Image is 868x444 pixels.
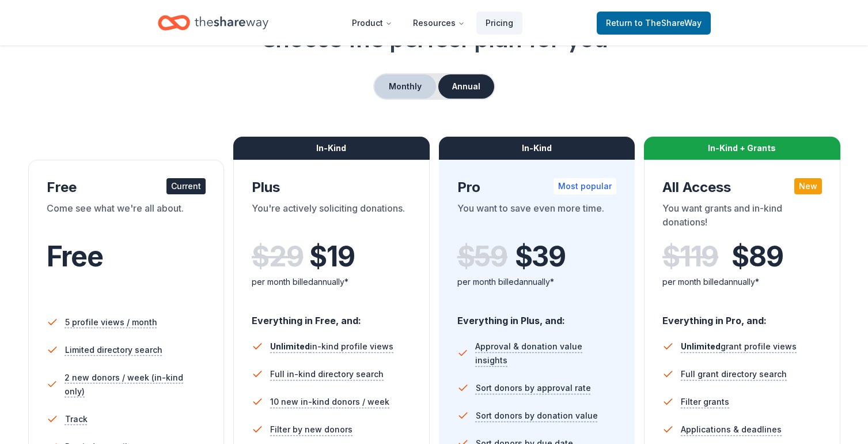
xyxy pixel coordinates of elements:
[252,201,411,234] div: You're actively soliciting donations.
[270,341,393,351] span: in-kind profile views
[439,137,635,160] div: In-Kind
[597,12,711,35] a: Returnto TheShareWay
[47,239,103,273] span: Free
[343,12,401,35] button: Product
[252,178,411,197] div: Plus
[374,74,436,99] button: Monthly
[476,381,591,395] span: Sort donors by approval rate
[270,395,389,409] span: 10 new in-kind donors / week
[457,275,617,289] div: per month billed annually*
[475,340,616,367] span: Approval & donation value insights
[47,178,206,197] div: Free
[457,304,617,328] div: Everything in Plus, and:
[65,343,162,357] span: Limited directory search
[662,201,822,234] div: You want grants and in-kind donations!
[681,395,729,409] span: Filter grants
[404,12,474,35] button: Resources
[233,137,430,160] div: In-Kind
[681,341,721,351] span: Unlimited
[681,367,787,381] span: Full grant directory search
[681,423,782,437] span: Applications & deadlines
[343,9,522,36] nav: Main
[158,9,268,36] a: Home
[662,275,822,289] div: per month billed annually*
[309,240,354,273] span: $ 19
[457,201,617,234] div: You want to save even more time.
[252,275,411,289] div: per month billed annually*
[270,367,384,381] span: Full in-kind directory search
[47,201,206,234] div: Come see what we're all about.
[662,304,822,328] div: Everything in Pro, and:
[681,341,797,351] span: grant profile views
[270,341,310,351] span: Unlimited
[476,409,598,423] span: Sort donors by donation value
[662,178,822,197] div: All Access
[252,304,411,328] div: Everything in Free, and:
[65,315,157,329] span: 5 profile views / month
[635,18,702,28] span: to TheShareWay
[457,178,617,197] div: Pro
[554,178,616,194] div: Most popular
[731,240,783,273] span: $ 89
[65,371,206,398] span: 2 new donors / week (in-kind only)
[166,178,206,194] div: Current
[476,12,522,35] a: Pricing
[270,423,352,437] span: Filter by new donors
[644,137,840,160] div: In-Kind + Grants
[515,240,566,273] span: $ 39
[438,74,494,99] button: Annual
[65,412,88,426] span: Track
[606,16,702,30] span: Return
[794,178,822,194] div: New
